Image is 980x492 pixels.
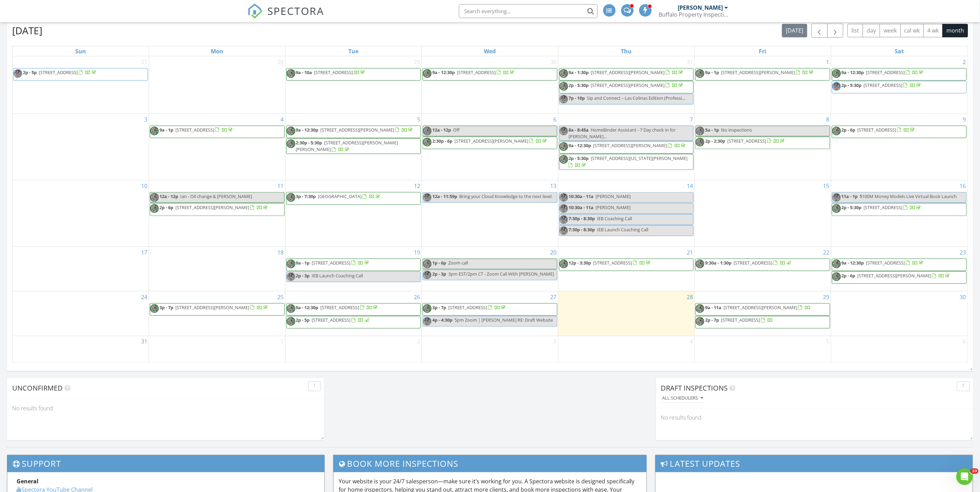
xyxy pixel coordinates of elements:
[560,215,568,224] img: bpi_profile.png
[140,180,149,191] a: Go to August 10, 2025
[696,260,704,268] img: ian_bpi_profile.jpg
[705,138,725,144] span: 2p - 2:30p
[688,336,694,347] a: Go to September 4, 2025
[175,304,249,311] span: [STREET_ADDRESS][PERSON_NAME]
[286,259,421,271] a: 9a - 1p [STREET_ADDRESS]
[858,127,896,133] span: [STREET_ADDRESS]
[209,46,225,56] a: Monday
[678,4,723,11] div: [PERSON_NAME]
[832,68,967,81] a: 9a - 12:30p [STREET_ADDRESS]
[285,291,422,336] td: Go to August 26, 2025
[296,260,371,266] a: 9a - 1p [STREET_ADDRESS]
[422,336,558,363] td: Go to September 3, 2025
[685,247,694,258] a: Go to August 21, 2025
[432,193,457,199] span: 12a - 11:59p
[695,336,831,363] td: Go to September 5, 2025
[959,180,968,191] a: Go to August 16, 2025
[560,193,568,202] img: bpi_profile.png
[569,127,589,133] span: 8a - 8:45a
[822,247,831,258] a: Go to August 22, 2025
[721,317,760,323] span: [STREET_ADDRESS]
[569,95,585,101] span: 7p - 10p
[812,24,828,38] button: Previous month
[866,69,905,75] span: [STREET_ADDRESS]
[705,260,792,266] a: 9:30a - 1:30p [STREET_ADDRESS]
[12,336,149,363] td: Go to August 31, 2025
[827,24,844,38] button: Next month
[962,56,968,68] a: Go to August 2, 2025
[459,193,553,199] span: Bring your Cloud Knowledge to the next level.
[705,317,773,323] a: 2p - 7p [STREET_ADDRESS]
[296,317,310,323] span: 2p - 5p
[413,247,422,258] a: Go to August 19, 2025
[723,304,797,311] span: [STREET_ADDRESS][PERSON_NAME]
[569,260,591,266] span: 12p - 3:30p
[842,82,922,88] a: 2p - 5:30p [STREET_ADDRESS]
[832,204,841,213] img: ian_bpi_profile.jpg
[695,56,831,114] td: Go to August 1, 2025
[558,291,695,336] td: Go to August 28, 2025
[296,140,398,152] a: 2:30p - 5:30p [STREET_ADDRESS][PERSON_NAME][PERSON_NAME]
[347,46,360,56] a: Tuesday
[432,69,515,75] a: 9a - 12:30p [STREET_ADDRESS]
[842,69,925,75] a: 9a - 12:30p [STREET_ADDRESS]
[695,316,830,329] a: 2p - 7p [STREET_ADDRESS]
[423,127,432,135] img: ian_bpi_profile.jpg
[483,46,497,56] a: Wednesday
[296,317,371,323] a: 2p - 5p [STREET_ADDRESS]
[23,69,97,75] a: 2p - 5p [STREET_ADDRESS]
[569,142,591,149] span: 9a - 12:30p
[279,114,285,125] a: Go to August 4, 2025
[432,138,548,144] a: 2:30p - 6p [STREET_ADDRESS][PERSON_NAME]
[560,155,568,164] img: ian_bpi_profile.jpg
[831,180,968,247] td: Go to August 16, 2025
[597,226,649,233] span: IEB Launch Coaching Call
[287,193,295,202] img: ian_bpi_profile.jpg
[14,69,22,78] img: bpi_profile.png
[296,127,319,133] span: 9a - 12:30p
[448,260,468,266] span: Zoom call
[597,215,632,222] span: IEB Coaching Call
[432,317,452,323] span: 4p - 4:30p
[140,336,149,347] a: Go to August 31, 2025
[696,138,704,146] img: ian_bpi_profile.jpg
[159,304,173,311] span: 3p - 7p
[454,317,553,323] span: 5pm Zoom | [PERSON_NAME] RE: Draft Website
[432,69,455,75] span: 9a - 12:30p
[705,317,719,323] span: 2p - 7p
[454,138,528,144] span: [STREET_ADDRESS][PERSON_NAME]
[842,193,858,199] span: 11a - 1p
[140,56,149,68] a: Go to July 27, 2025
[74,46,87,56] a: Sunday
[842,272,856,279] span: 2p - 6p
[943,24,968,37] button: month
[822,180,831,191] a: Go to August 15, 2025
[150,127,159,135] img: ian_bpi_profile.jpg
[832,271,967,284] a: 2p - 6p [STREET_ADDRESS][PERSON_NAME]
[432,127,451,133] span: 12a - 12p
[423,138,432,146] img: ian_bpi_profile.jpg
[842,272,951,279] a: 2p - 6p [STREET_ADDRESS][PERSON_NAME]
[552,114,558,125] a: Go to August 6, 2025
[559,259,694,271] a: 12p - 3:30p [STREET_ADDRESS]
[285,247,422,291] td: Go to August 19, 2025
[559,81,694,93] a: 2p - 5:30p [STREET_ADDRESS][PERSON_NAME]
[560,82,568,91] img: ian_bpi_profile.jpg
[591,69,665,75] span: [STREET_ADDRESS][PERSON_NAME]
[285,180,422,247] td: Go to August 12, 2025
[296,304,319,311] span: 9a - 12:30p
[12,291,149,336] td: Go to August 24, 2025
[560,69,568,78] img: ian_bpi_profile.jpg
[842,204,862,211] span: 2p - 5:30p
[695,303,830,316] a: 9a - 11a [STREET_ADDRESS][PERSON_NAME]
[866,260,905,266] span: [STREET_ADDRESS]
[825,114,831,125] a: Go to August 8, 2025
[287,317,295,326] img: ian_bpi_profile.jpg
[560,226,568,235] img: bpi_profile.png
[560,260,568,268] img: ian_bpi_profile.jpg
[286,192,421,205] a: 3p - 7:30p [GEOGRAPHIC_DATA]
[276,180,285,191] a: Go to August 11, 2025
[832,260,841,268] img: ian_bpi_profile.jpg
[175,204,249,211] span: [STREET_ADDRESS][PERSON_NAME]
[569,155,688,168] a: 2p - 5:30p [STREET_ADDRESS][US_STATE][PERSON_NAME]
